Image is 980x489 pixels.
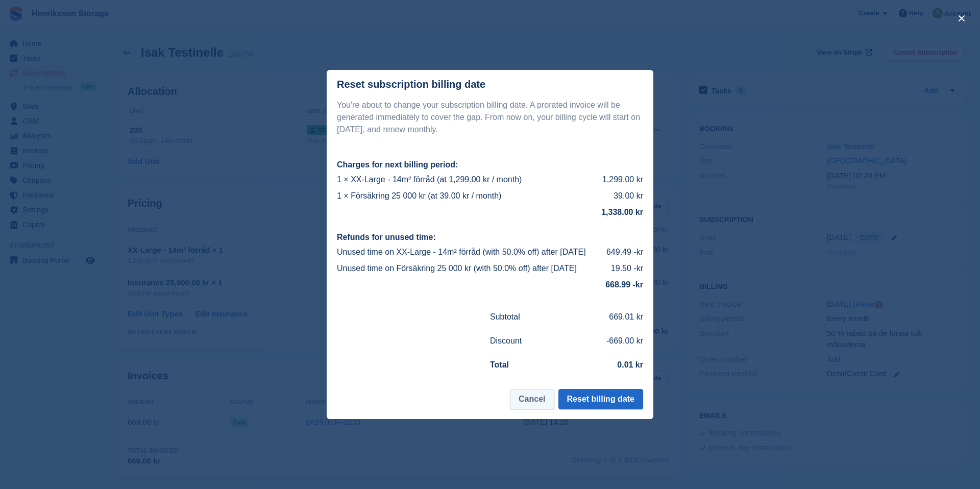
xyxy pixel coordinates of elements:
[605,280,643,289] strong: 668.99 -kr
[558,389,643,409] button: Reset billing date
[337,188,587,204] td: 1 × Försäkring 25 000 kr (at 39.00 kr / month)
[604,244,643,260] td: 649.49 -kr
[337,79,485,90] div: Reset subscription billing date
[587,172,643,188] td: 1,299.00 kr
[510,389,554,409] button: Cancel
[337,99,643,136] p: You're about to change your subscription billing date. A prorated invoice will be generated immed...
[490,329,561,353] td: Discount
[490,360,509,369] strong: Total
[337,244,604,260] td: Unused time on XX-Large - 14m² förråd (with 50.0% off) after [DATE]
[953,10,970,27] button: close
[561,329,643,353] td: -669.00 kr
[617,360,643,369] strong: 0.01 kr
[337,260,604,277] td: Unused time on Försäkring 25 000 kr (with 50.0% off) after [DATE]
[587,188,643,204] td: 39.00 kr
[601,208,643,216] strong: 1,338.00 kr
[490,305,561,329] td: Subtotal
[337,172,587,188] td: 1 × XX-Large - 14m² förråd (at 1,299.00 kr / month)
[337,160,643,169] h2: Charges for next billing period:
[337,233,643,242] h2: Refunds for unused time:
[604,260,643,277] td: 19.50 -kr
[561,305,643,329] td: 669.01 kr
